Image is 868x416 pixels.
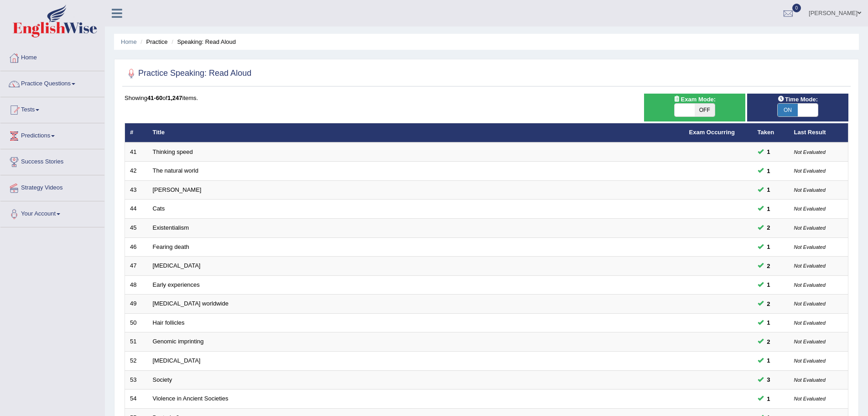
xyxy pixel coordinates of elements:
[794,301,826,306] small: Not Evaluated
[121,38,137,45] a: Home
[794,358,826,363] small: Not Evaluated
[778,104,798,116] span: ON
[153,224,189,231] a: Existentialism
[764,375,774,384] span: You can still take this question
[764,356,774,365] span: You can still take this question
[148,123,684,142] th: Title
[153,395,229,402] a: Violence in Ancient Societies
[125,257,148,276] td: 47
[764,261,774,271] span: You can still take this question
[764,204,774,214] span: You can still take this question
[794,225,826,231] small: Not Evaluated
[794,396,826,401] small: Not Evaluated
[125,180,148,200] td: 43
[169,37,236,46] li: Speaking: Read Aloud
[794,244,826,250] small: Not Evaluated
[794,149,826,155] small: Not Evaluated
[125,142,148,162] td: 41
[764,147,774,157] span: You can still take this question
[167,95,182,101] b: 1,247
[125,390,148,409] td: 54
[125,67,251,80] h2: Practice Speaking: Read Aloud
[125,162,148,181] td: 42
[764,299,774,309] span: You can still take this question
[753,123,789,142] th: Taken
[764,166,774,176] span: You can still take this question
[153,148,193,155] a: Thinking speed
[794,320,826,326] small: Not Evaluated
[774,95,821,104] span: Time Mode:
[153,243,189,250] a: Fearing death
[125,219,148,238] td: 45
[764,394,774,404] span: You can still take this question
[153,262,201,269] a: [MEDICAL_DATA]
[792,4,801,12] span: 0
[764,223,774,232] span: You can still take this question
[125,351,148,370] td: 52
[0,123,104,146] a: Predictions
[789,123,848,142] th: Last Result
[125,332,148,352] td: 51
[125,370,148,390] td: 53
[0,201,104,224] a: Your Account
[125,237,148,257] td: 46
[125,313,148,332] td: 50
[0,97,104,120] a: Tests
[0,45,104,68] a: Home
[0,149,104,172] a: Success Stories
[764,318,774,327] span: You can still take this question
[0,71,104,94] a: Practice Questions
[689,129,735,136] a: Exam Occurring
[670,95,719,104] span: Exam Mode:
[794,282,826,288] small: Not Evaluated
[794,187,826,193] small: Not Evaluated
[125,275,148,295] td: 48
[764,185,774,195] span: You can still take this question
[153,281,200,288] a: Early experiences
[153,319,185,326] a: Hair follicles
[695,104,715,116] span: OFF
[125,94,848,102] div: Showing of items.
[794,263,826,269] small: Not Evaluated
[153,357,201,364] a: [MEDICAL_DATA]
[125,295,148,314] td: 49
[794,377,826,383] small: Not Evaluated
[153,205,165,212] a: Cats
[125,200,148,219] td: 44
[147,95,162,101] b: 41-60
[794,168,826,174] small: Not Evaluated
[153,186,202,193] a: [PERSON_NAME]
[153,167,198,174] a: The natural world
[153,376,172,383] a: Society
[764,280,774,290] span: You can still take this question
[794,339,826,344] small: Not Evaluated
[153,300,229,307] a: [MEDICAL_DATA] worldwide
[644,94,745,121] div: Show exams occurring in exams
[764,242,774,252] span: You can still take this question
[125,123,148,142] th: #
[138,37,167,46] li: Practice
[764,337,774,347] span: You can still take this question
[794,206,826,211] small: Not Evaluated
[153,338,204,345] a: Genomic imprinting
[0,175,104,198] a: Strategy Videos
